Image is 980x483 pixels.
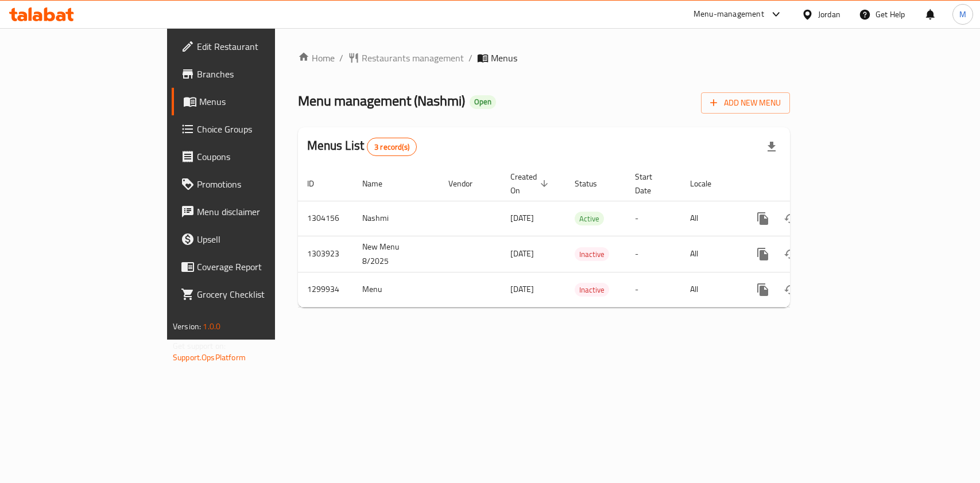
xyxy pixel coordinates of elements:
[197,122,321,136] span: Choice Groups
[362,177,397,190] span: Name
[510,211,534,225] span: [DATE]
[362,51,464,65] span: Restaurants management
[172,33,331,60] a: Edit Restaurant
[740,166,869,201] th: Actions
[626,236,681,272] td: -
[575,212,604,225] span: Active
[197,67,321,81] span: Branches
[818,8,840,21] div: Jordan
[749,276,777,303] button: more
[491,51,517,65] span: Menus
[575,247,609,261] div: Inactive
[339,51,343,65] li: /
[199,95,321,108] span: Menus
[298,88,465,114] span: Menu management ( Nashmi )
[298,166,869,307] table: enhanced table
[173,319,201,334] span: Version:
[681,236,740,272] td: All
[348,51,464,65] a: Restaurants management
[777,240,804,268] button: Change Status
[173,350,246,365] a: Support.OpsPlatform
[298,51,790,65] nav: breadcrumb
[172,253,331,281] a: Coverage Report
[681,201,740,236] td: All
[575,177,612,190] span: Status
[172,170,331,198] a: Promotions
[626,272,681,307] td: -
[197,40,321,53] span: Edit Restaurant
[690,177,726,190] span: Locale
[470,95,496,109] div: Open
[203,319,220,334] span: 1.0.0
[197,232,321,246] span: Upsell
[353,272,439,307] td: Menu
[710,96,781,110] span: Add New Menu
[367,138,417,156] div: Total records count
[172,60,331,88] a: Branches
[172,198,331,225] a: Menu disclaimer
[353,201,439,236] td: Nashmi
[307,177,329,190] span: ID
[575,212,604,225] div: Active
[172,88,331,115] a: Menus
[172,143,331,170] a: Coupons
[197,205,321,219] span: Menu disclaimer
[172,225,331,253] a: Upsell
[749,205,777,232] button: more
[172,281,331,308] a: Grocery Checklist
[701,92,790,114] button: Add New Menu
[172,115,331,143] a: Choice Groups
[626,201,681,236] td: -
[749,240,777,268] button: more
[510,170,552,197] span: Created On
[307,137,417,156] h2: Menus List
[353,236,439,272] td: New Menu 8/2025
[777,276,804,303] button: Change Status
[694,7,764,21] div: Menu-management
[197,150,321,163] span: Coupons
[575,248,609,261] span: Inactive
[510,246,534,261] span: [DATE]
[197,260,321,274] span: Coverage Report
[470,97,496,107] span: Open
[173,338,226,353] span: Get support on:
[448,177,487,190] span: Vendor
[575,283,609,297] span: Inactive
[959,8,966,21] span: M
[197,287,321,301] span: Grocery Checklist
[367,142,416,153] span: 3 record(s)
[468,51,472,65] li: /
[681,272,740,307] td: All
[510,282,534,297] span: [DATE]
[197,177,321,191] span: Promotions
[758,133,785,161] div: Export file
[777,205,804,232] button: Change Status
[635,170,667,197] span: Start Date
